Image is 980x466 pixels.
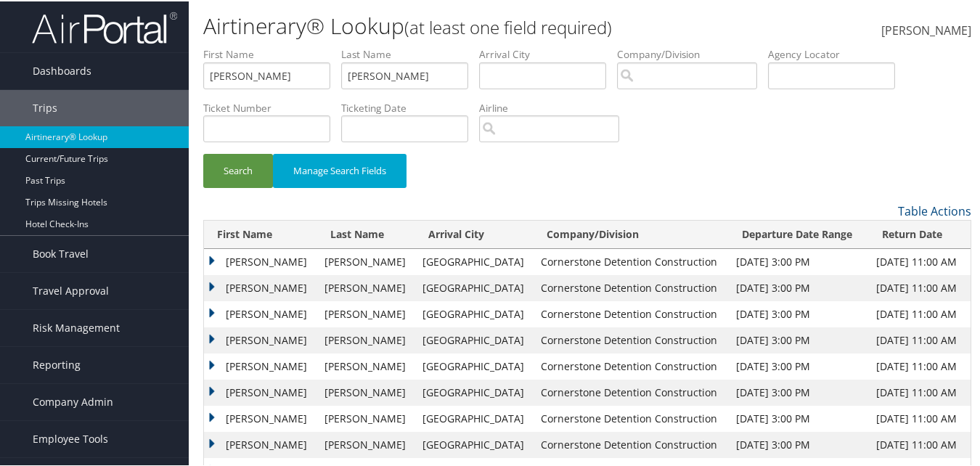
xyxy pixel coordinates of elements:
[729,430,868,457] td: [DATE] 3:00 PM
[204,378,317,404] td: [PERSON_NAME]
[729,274,868,300] td: [DATE] 3:00 PM
[534,430,729,457] td: Cornerstone Detention Construction
[869,300,971,326] td: [DATE] 11:00 AM
[33,420,108,456] span: Employee Tools
[617,46,768,60] label: Company/Division
[869,404,971,430] td: [DATE] 11:00 AM
[415,326,534,352] td: [GEOGRAPHIC_DATA]
[33,346,81,382] span: Reporting
[33,383,113,419] span: Company Admin
[534,326,729,352] td: Cornerstone Detention Construction
[33,89,57,125] span: Trips
[317,326,415,352] td: [PERSON_NAME]
[534,219,729,248] th: Company/Division
[317,430,415,457] td: [PERSON_NAME]
[273,152,407,187] button: Manage Search Fields
[404,14,612,38] small: (at least one field required)
[729,219,868,248] th: Departure Date Range: activate to sort column ascending
[729,248,868,274] td: [DATE] 3:00 PM
[204,404,317,430] td: [PERSON_NAME]
[869,378,971,404] td: [DATE] 11:00 AM
[534,274,729,300] td: Cornerstone Detention Construction
[869,274,971,300] td: [DATE] 11:00 AM
[898,202,971,218] a: Table Actions
[317,352,415,378] td: [PERSON_NAME]
[204,352,317,378] td: [PERSON_NAME]
[869,248,971,274] td: [DATE] 11:00 AM
[729,404,868,430] td: [DATE] 3:00 PM
[415,300,534,326] td: [GEOGRAPHIC_DATA]
[415,378,534,404] td: [GEOGRAPHIC_DATA]
[32,9,177,44] img: airportal-logo.png
[317,274,415,300] td: [PERSON_NAME]
[534,404,729,430] td: Cornerstone Detention Construction
[341,46,479,60] label: Last Name
[317,219,415,248] th: Last Name: activate to sort column ascending
[415,404,534,430] td: [GEOGRAPHIC_DATA]
[415,219,534,248] th: Arrival City: activate to sort column ascending
[203,152,273,187] button: Search
[33,234,89,271] span: Book Travel
[203,9,715,40] h1: Airtinerary® Lookup
[317,300,415,326] td: [PERSON_NAME]
[204,219,317,248] th: First Name: activate to sort column ascending
[317,378,415,404] td: [PERSON_NAME]
[415,274,534,300] td: [GEOGRAPHIC_DATA]
[869,352,971,378] td: [DATE] 11:00 AM
[768,46,906,60] label: Agency Locator
[317,404,415,430] td: [PERSON_NAME]
[415,352,534,378] td: [GEOGRAPHIC_DATA]
[415,248,534,274] td: [GEOGRAPHIC_DATA]
[729,326,868,352] td: [DATE] 3:00 PM
[869,219,971,248] th: Return Date: activate to sort column ascending
[317,248,415,274] td: [PERSON_NAME]
[729,352,868,378] td: [DATE] 3:00 PM
[881,21,971,37] span: [PERSON_NAME]
[534,300,729,326] td: Cornerstone Detention Construction
[869,430,971,457] td: [DATE] 11:00 AM
[33,52,91,88] span: Dashboards
[204,248,317,274] td: [PERSON_NAME]
[479,99,630,114] label: Airline
[479,46,617,60] label: Arrival City
[33,308,120,345] span: Risk Management
[204,430,317,457] td: [PERSON_NAME]
[415,430,534,457] td: [GEOGRAPHIC_DATA]
[534,378,729,404] td: Cornerstone Detention Construction
[33,271,109,308] span: Travel Approval
[534,352,729,378] td: Cornerstone Detention Construction
[203,99,341,114] label: Ticket Number
[341,99,479,114] label: Ticketing Date
[204,300,317,326] td: [PERSON_NAME]
[729,378,868,404] td: [DATE] 3:00 PM
[204,274,317,300] td: [PERSON_NAME]
[729,300,868,326] td: [DATE] 3:00 PM
[534,248,729,274] td: Cornerstone Detention Construction
[203,46,341,60] label: First Name
[204,326,317,352] td: [PERSON_NAME]
[881,7,971,52] a: [PERSON_NAME]
[869,326,971,352] td: [DATE] 11:00 AM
